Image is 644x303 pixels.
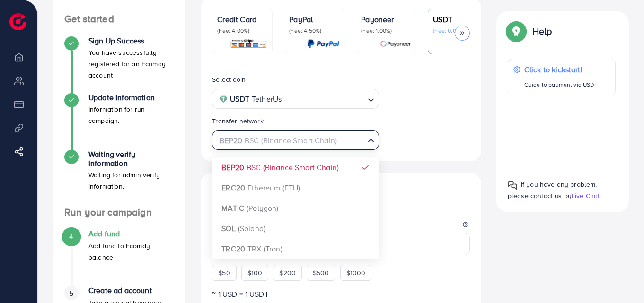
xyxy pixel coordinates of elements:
[217,14,267,25] p: Credit Card
[88,104,174,126] p: Information for run campaign.
[361,27,411,35] p: (Fee: 1.00%)
[313,268,329,277] span: $500
[69,231,73,242] span: 4
[380,38,411,49] img: card
[212,89,379,108] div: Search for option
[88,169,174,192] p: Waiting for admin verify information.
[247,268,263,277] span: $100
[53,229,185,286] li: Add fund
[212,288,470,300] p: ~ 1 USD = 1 USDT
[212,201,470,213] p: Enter amount you want to top-up
[524,79,598,90] p: Guide to payment via USDT
[217,27,267,35] p: (Fee: 4.00%)
[284,92,363,106] input: Search for option
[212,116,264,126] label: Transfer network
[88,229,174,238] h4: Add fund
[212,220,470,232] legend: Amount
[524,64,598,75] p: Click to kickstart!
[9,13,26,30] img: logo
[53,207,185,218] h4: Run your campaign
[53,36,185,93] li: Sign Up Success
[69,288,73,299] span: 5
[508,23,525,40] img: Popup guide
[572,191,600,200] span: Live Chat
[212,184,258,198] h3: Add fund
[508,181,517,190] img: Popup guide
[508,180,597,200] span: If you have any problem, please contact us by
[219,95,228,104] img: coin
[53,150,185,207] li: Waiting verify information
[53,13,185,25] h4: Get started
[279,268,296,277] span: $200
[88,93,174,102] h4: Update Information
[212,75,246,84] label: Select coin
[361,14,411,25] p: Payoneer
[230,92,249,106] strong: USDT
[230,38,267,49] img: card
[346,268,366,277] span: $1000
[307,38,339,49] img: card
[604,260,637,296] iframe: Chat
[88,286,174,295] h4: Create ad account
[218,268,230,277] span: $50
[433,27,483,35] p: (Fee: 0.00%)
[88,36,174,45] h4: Sign Up Success
[532,26,552,37] p: Help
[289,27,339,35] p: (Fee: 4.50%)
[53,93,185,150] li: Update Information
[212,130,379,150] div: Search for option
[216,133,363,148] input: Search for option
[88,47,174,81] p: You have successfully registered for an Ecomdy account
[433,14,483,25] p: USDT
[88,240,174,263] p: Add fund to Ecomdy balance
[289,14,339,25] p: PayPal
[252,92,282,106] span: TetherUs
[88,150,174,168] h4: Waiting verify information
